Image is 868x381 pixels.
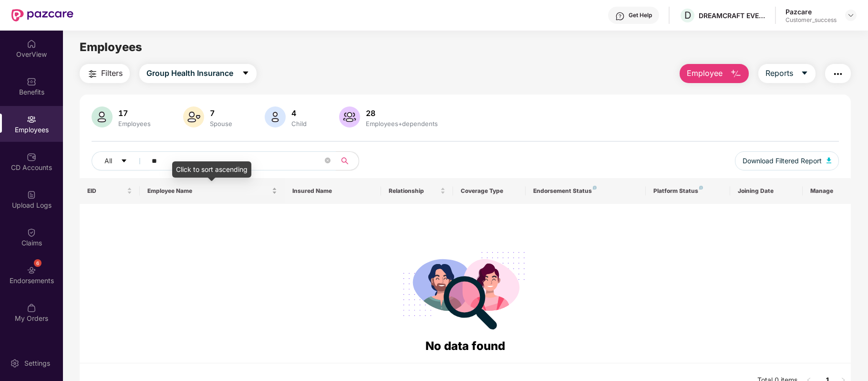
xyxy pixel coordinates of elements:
[389,187,439,195] span: Relationship
[285,178,381,204] th: Insured Name
[183,106,204,127] img: svg+xml;base64,PHN2ZyB4bWxucz0iaHR0cDovL3d3dy53My5vcmcvMjAwMC9zdmciIHhtbG5zOnhsaW5rPSJodHRwOi8vd3...
[325,158,331,163] span: close-circle
[27,228,36,237] img: svg+xml;base64,PHN2ZyBpZD0iQ2xhaW0iIHhtbG5zPSJodHRwOi8vd3d3LnczLm9yZy8yMDAwL3N2ZyIgd2lkdGg9IjIwIi...
[34,259,41,267] div: 6
[289,120,309,127] div: Child
[27,77,36,86] img: svg+xml;base64,PHN2ZyBpZD0iQmVuZWZpdHMiIHhtbG5zPSJodHRwOi8vd3d3LnczLm9yZy8yMDAwL3N2ZyIgd2lkdGg9Ij...
[92,106,113,127] img: svg+xml;base64,PHN2ZyB4bWxucz0iaHR0cDovL3d3dy53My5vcmcvMjAwMC9zdmciIHhtbG5zOnhsaW5rPSJodHRwOi8vd3...
[104,156,112,166] span: All
[758,64,816,83] button: Reportscaret-down
[116,120,153,127] div: Employees
[425,339,505,353] span: No data found
[147,187,269,195] span: Employee Name
[242,69,249,78] span: caret-down
[653,187,723,195] div: Platform Status
[11,9,73,21] img: New Pazcare Logo
[121,158,127,165] span: caret-down
[87,68,98,80] img: svg+xml;base64,PHN2ZyB4bWxucz0iaHR0cDovL3d3dy53My5vcmcvMjAwMC9zdmciIHdpZHRoPSIyNCIgaGVpZ2h0PSIyNC...
[364,120,440,127] div: Employees+dependents
[735,151,839,170] button: Download Filtered Report
[785,7,837,16] div: Pazcare
[21,359,53,368] div: Settings
[140,178,284,204] th: Employee Name
[265,106,286,127] img: svg+xml;base64,PHN2ZyB4bWxucz0iaHR0cDovL3d3dy53My5vcmcvMjAwMC9zdmciIHhtbG5zOnhsaW5rPSJodHRwOi8vd3...
[381,178,454,204] th: Relationship
[80,40,142,54] span: Employees
[87,187,125,195] span: EID
[335,157,354,165] span: search
[687,67,723,79] span: Employee
[208,108,234,118] div: 7
[80,178,140,204] th: EID
[10,359,20,368] img: svg+xml;base64,PHN2ZyBpZD0iU2V0dGluZy0yMHgyMCIgeG1sbnM9Imh0dHA6Ly93d3cudzMub3JnLzIwMDAvc3ZnIiB3aW...
[785,16,837,24] div: Customer_success
[92,151,150,170] button: Allcaret-down
[27,39,36,49] img: svg+xml;base64,PHN2ZyBpZD0iSG9tZSIgeG1sbnM9Imh0dHA6Ly93d3cudzMub3JnLzIwMDAvc3ZnIiB3aWR0aD0iMjAiIG...
[699,186,703,190] img: svg+xml;base64,PHN2ZyB4bWxucz0iaHR0cDovL3d3dy53My5vcmcvMjAwMC9zdmciIHdpZHRoPSI4IiBoZWlnaHQ9IjgiIH...
[208,120,234,127] div: Spouse
[832,68,844,80] img: svg+xml;base64,PHN2ZyB4bWxucz0iaHR0cDovL3d3dy53My5vcmcvMjAwMC9zdmciIHdpZHRoPSIyNCIgaGVpZ2h0PSIyNC...
[396,240,534,337] img: svg+xml;base64,PHN2ZyB4bWxucz0iaHR0cDovL3d3dy53My5vcmcvMjAwMC9zdmciIHdpZHRoPSIyODgiIGhlaWdodD0iMj...
[146,67,233,79] span: Group Health Insurance
[730,68,742,80] img: svg+xml;base64,PHN2ZyB4bWxucz0iaHR0cDovL3d3dy53My5vcmcvMjAwMC9zdmciIHhtbG5zOnhsaW5rPSJodHRwOi8vd3...
[139,64,257,83] button: Group Health Insurancecaret-down
[325,157,331,166] span: close-circle
[101,67,123,79] span: Filters
[847,11,855,19] img: svg+xml;base64,PHN2ZyBpZD0iRHJvcGRvd24tMzJ4MzIiIHhtbG5zPSJodHRwOi8vd3d3LnczLm9yZy8yMDAwL3N2ZyIgd2...
[364,108,440,118] div: 28
[27,190,36,200] img: svg+xml;base64,PHN2ZyBpZD0iVXBsb2FkX0xvZ3MiIGRhdGEtbmFtZT0iVXBsb2FkIExvZ3MiIHhtbG5zPSJodHRwOi8vd3...
[629,11,652,19] div: Get Help
[453,178,526,204] th: Coverage Type
[684,10,691,21] span: D
[339,106,360,127] img: svg+xml;base64,PHN2ZyB4bWxucz0iaHR0cDovL3d3dy53My5vcmcvMjAwMC9zdmciIHhtbG5zOnhsaW5rPSJodHRwOi8vd3...
[533,187,639,195] div: Endorsement Status
[730,178,803,204] th: Joining Date
[765,67,793,79] span: Reports
[289,108,309,118] div: 4
[335,151,359,170] button: search
[801,69,808,78] span: caret-down
[680,64,749,83] button: Employee
[80,64,130,83] button: Filters
[803,178,851,204] th: Manage
[27,152,36,162] img: svg+xml;base64,PHN2ZyBpZD0iQ0RfQWNjb3VudHMiIGRhdGEtbmFtZT0iQ0QgQWNjb3VudHMiIHhtbG5zPSJodHRwOi8vd3...
[593,186,597,190] img: svg+xml;base64,PHN2ZyB4bWxucz0iaHR0cDovL3d3dy53My5vcmcvMjAwMC9zdmciIHdpZHRoPSI4IiBoZWlnaHQ9IjgiIH...
[743,156,822,166] span: Download Filtered Report
[27,115,36,124] img: svg+xml;base64,PHN2ZyBpZD0iRW1wbG95ZWVzIiB4bWxucz0iaHR0cDovL3d3dy53My5vcmcvMjAwMC9zdmciIHdpZHRoPS...
[615,11,625,21] img: svg+xml;base64,PHN2ZyBpZD0iSGVscC0zMngzMiIgeG1sbnM9Imh0dHA6Ly93d3cudzMub3JnLzIwMDAvc3ZnIiB3aWR0aD...
[699,11,765,20] div: DREAMCRAFT EVENTS AND ENTERTAINMENT PRIVATE LIMITED
[172,161,251,178] div: Click to sort ascending
[116,108,153,118] div: 17
[27,303,36,313] img: svg+xml;base64,PHN2ZyBpZD0iTXlfT3JkZXJzIiBkYXRhLW5hbWU9Ik15IE9yZGVycyIgeG1sbnM9Imh0dHA6Ly93d3cudz...
[827,158,831,163] img: svg+xml;base64,PHN2ZyB4bWxucz0iaHR0cDovL3d3dy53My5vcmcvMjAwMC9zdmciIHhtbG5zOnhsaW5rPSJodHRwOi8vd3...
[27,265,36,275] img: svg+xml;base64,PHN2ZyBpZD0iRW5kb3JzZW1lbnRzIiB4bWxucz0iaHR0cDovL3d3dy53My5vcmcvMjAwMC9zdmciIHdpZH...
